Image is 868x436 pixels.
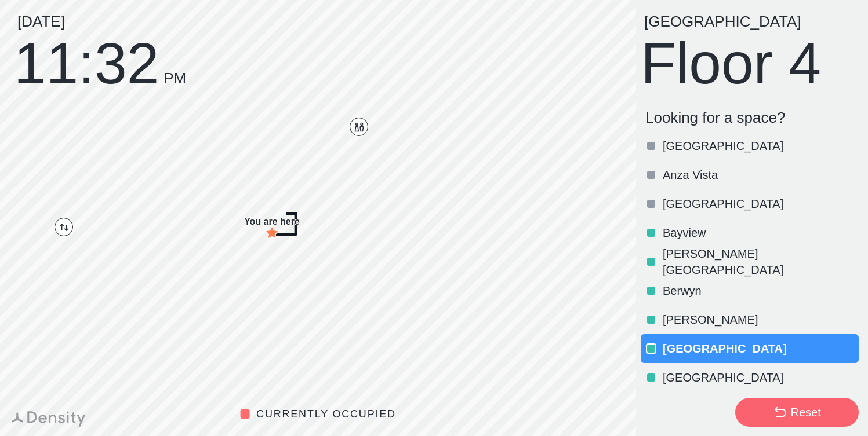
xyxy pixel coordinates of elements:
[790,404,820,420] div: Reset
[735,398,859,427] button: Reset
[663,246,856,278] p: [PERSON_NAME][GEOGRAPHIC_DATA]
[663,283,856,299] p: Berwyn
[663,369,856,386] p: [GEOGRAPHIC_DATA]
[645,109,859,127] p: Looking for a space?
[663,225,856,241] p: Bayview
[663,138,856,154] p: [GEOGRAPHIC_DATA]
[663,340,856,357] p: [GEOGRAPHIC_DATA]
[663,312,856,328] p: [PERSON_NAME]
[663,167,856,183] p: Anza Vista
[663,196,856,212] p: [GEOGRAPHIC_DATA]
